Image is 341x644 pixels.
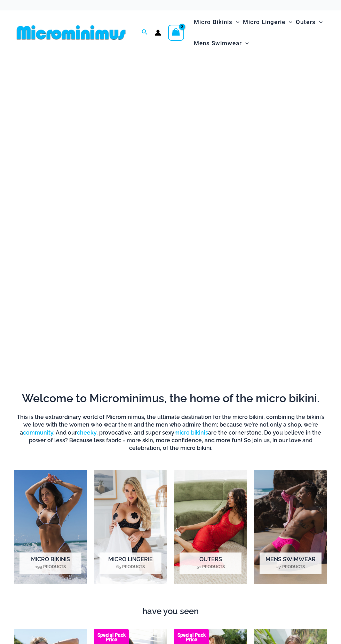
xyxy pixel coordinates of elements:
[194,34,242,52] span: Mens Swimwear
[100,564,161,570] mark: 65 Products
[77,429,96,436] a: cheeky
[174,470,247,584] img: Outers
[192,11,241,33] a: Micro BikinisMenu ToggleMenu Toggle
[19,552,81,574] h2: Micro Bikinis
[241,11,294,33] a: Micro LingerieMenu ToggleMenu Toggle
[180,564,241,570] mark: 51 Products
[194,13,232,31] span: Micro Bikinis
[191,10,327,55] nav: Site Navigation
[14,25,128,40] img: MM SHOP LOGO FLAT
[168,25,184,41] a: View Shopping Cart, empty
[180,552,241,574] h2: Outers
[94,633,129,642] b: Special Pack Price
[316,13,323,31] span: Menu Toggle
[19,564,81,570] mark: 199 Products
[14,606,327,617] h4: have you seen
[260,564,322,570] mark: 27 Products
[174,470,247,584] a: Visit product category Outers
[14,470,87,584] a: Visit product category Micro Bikinis
[94,470,167,584] img: Micro Lingerie
[23,429,53,436] a: community
[94,470,167,584] a: Visit product category Micro Lingerie
[14,413,327,452] h6: This is the extraordinary world of Microminimus, the ultimate destination for the micro bikini, c...
[14,470,87,584] img: Micro Bikinis
[254,470,327,584] a: Visit product category Mens Swimwear
[142,28,148,37] a: Search icon link
[174,633,209,642] b: Special Pack Price
[243,13,285,31] span: Micro Lingerie
[285,13,292,31] span: Menu Toggle
[232,13,239,31] span: Menu Toggle
[155,30,161,36] a: Account icon link
[294,11,324,33] a: OutersMenu ToggleMenu Toggle
[242,34,249,52] span: Menu Toggle
[14,391,327,406] h2: Welcome to Microminimus, the home of the micro bikini.
[254,470,327,584] img: Mens Swimwear
[260,552,322,574] h2: Mens Swimwear
[192,33,251,54] a: Mens SwimwearMenu ToggleMenu Toggle
[174,429,208,436] a: micro bikinis
[100,552,161,574] h2: Micro Lingerie
[296,13,316,31] span: Outers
